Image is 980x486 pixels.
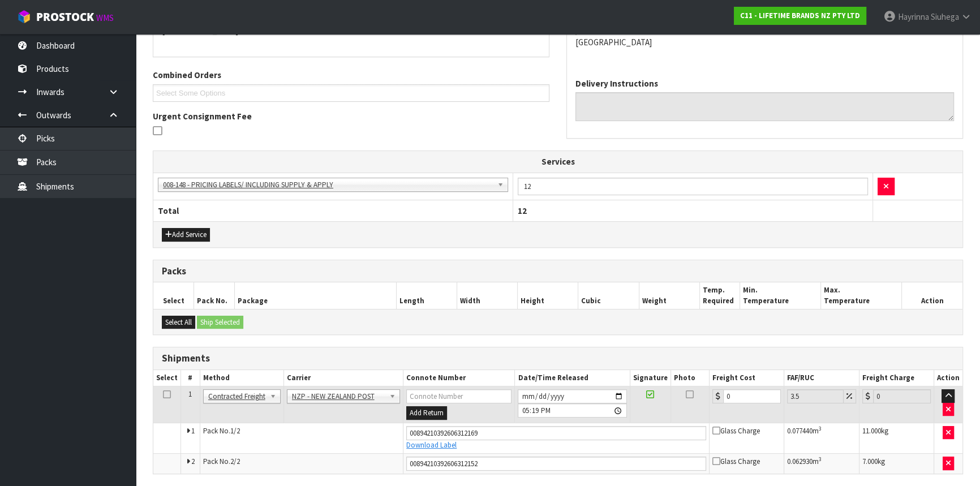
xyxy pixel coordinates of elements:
span: 12 [518,205,527,216]
span: Hayrinna [898,11,929,22]
th: Pack No. [194,282,235,309]
span: NZP - NEW ZEALAND POST [292,390,385,403]
img: cube-alt.png [17,10,31,24]
th: Length [396,282,457,309]
span: 2/2 [230,457,240,466]
span: 1/2 [230,426,240,436]
th: Select [153,282,194,309]
label: Delivery Instructions [575,78,658,89]
td: kg [859,423,934,453]
span: Glass Charge [712,457,760,466]
span: Siuhega [931,11,959,22]
button: Add Return [406,406,447,420]
input: Connote Number [406,426,706,440]
th: Freight Cost [710,370,784,386]
label: Urgent Consignment Fee [153,110,252,122]
th: # [181,370,200,386]
td: kg [859,454,934,474]
sup: 3 [819,455,822,463]
sup: 3 [819,425,822,432]
th: Temp. Required [699,282,740,309]
th: Method [200,370,283,386]
span: 1 [188,389,192,399]
span: 008-148 - PRICING LABELS/ INCLUDING SUPPLY & APPLY [163,178,493,192]
th: Connote Number [403,370,515,386]
th: Height [518,282,578,309]
th: Max. Temperature [821,282,902,309]
small: WMS [96,12,114,23]
th: Signature [630,370,670,386]
span: 11.000 [862,426,881,436]
th: Photo [670,370,710,386]
span: 2 [191,457,195,466]
h3: Shipments [162,353,954,364]
span: ProStock [36,10,94,24]
td: Pack No. [200,423,403,453]
th: Width [457,282,517,309]
td: Pack No. [200,454,403,474]
span: Glass Charge [712,426,760,436]
input: Freight Charge [873,389,931,403]
td: m [784,423,859,453]
input: Connote Number [406,457,706,471]
a: Download Label [406,440,457,450]
span: 0.077440 [787,426,813,436]
th: Freight Charge [859,370,934,386]
th: Weight [639,282,699,309]
th: Action [934,370,962,386]
span: 7.000 [862,457,878,466]
th: FAF/RUC [784,370,859,386]
td: m [784,454,859,474]
th: Min. Temperature [740,282,821,309]
strong: C11 - LIFETIME BRANDS NZ PTY LTD [740,11,860,20]
input: Freight Cost [723,389,781,403]
th: Carrier [283,370,403,386]
th: Total [153,200,513,222]
span: 1 [191,426,195,436]
a: C11 - LIFETIME BRANDS NZ PTY LTD [734,7,866,25]
th: Select [153,370,181,386]
th: Package [234,282,396,309]
th: Action [902,282,962,309]
h3: Packs [162,266,954,277]
span: 0.062930 [787,457,813,466]
label: Combined Orders [153,69,221,81]
button: Add Service [162,228,210,242]
th: Cubic [578,282,639,309]
th: Date/Time Released [515,370,630,386]
input: Freight Adjustment [787,389,844,403]
th: Services [153,151,962,173]
span: Contracted Freight [208,390,265,403]
input: Connote Number [406,389,512,403]
button: Ship Selected [197,316,243,329]
button: Select All [162,316,195,329]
